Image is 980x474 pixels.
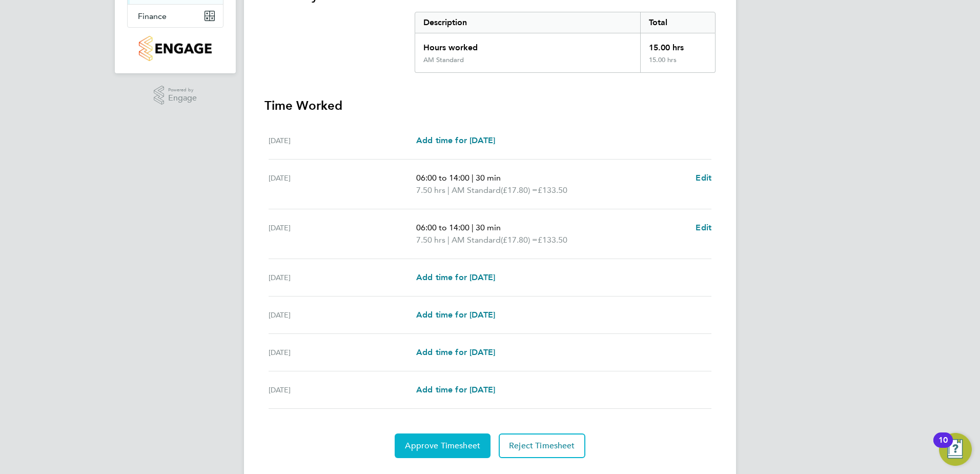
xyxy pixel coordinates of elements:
[154,86,197,105] a: Powered byEngage
[269,309,416,321] div: [DATE]
[128,5,223,27] button: Finance
[269,271,416,284] div: [DATE]
[264,97,716,114] h3: Time Worked
[938,440,948,453] div: 10
[415,33,640,56] div: Hours worked
[640,56,715,72] div: 15.00 hrs
[939,433,972,466] button: Open Resource Center, 10 new notifications
[416,310,495,320] span: Add time for [DATE]
[501,235,538,245] span: (£17.80) =
[472,173,474,183] span: |
[416,271,495,284] a: Add time for [DATE]
[138,11,167,21] span: Finance
[269,222,416,246] div: [DATE]
[476,173,501,183] span: 30 min
[416,272,495,282] span: Add time for [DATE]
[472,223,474,232] span: |
[447,185,450,195] span: |
[416,185,445,195] span: 7.50 hrs
[168,94,197,103] span: Engage
[415,12,640,33] div: Description
[416,347,495,357] span: Add time for [DATE]
[696,223,711,232] span: Edit
[423,56,464,64] div: AM Standard
[452,184,501,196] span: AM Standard
[476,223,501,232] span: 30 min
[538,185,567,195] span: £133.50
[139,36,211,61] img: countryside-properties-logo-retina.png
[640,12,715,33] div: Total
[269,134,416,147] div: [DATE]
[538,235,567,245] span: £133.50
[416,235,445,245] span: 7.50 hrs
[168,86,197,94] span: Powered by
[416,135,495,145] span: Add time for [DATE]
[509,441,575,451] span: Reject Timesheet
[405,441,480,451] span: Approve Timesheet
[416,384,495,396] a: Add time for [DATE]
[415,12,716,73] div: Summary
[416,309,495,321] a: Add time for [DATE]
[127,36,223,61] a: Go to home page
[269,384,416,396] div: [DATE]
[395,433,491,458] button: Approve Timesheet
[416,134,495,147] a: Add time for [DATE]
[696,222,711,234] a: Edit
[416,385,495,394] span: Add time for [DATE]
[416,173,469,183] span: 06:00 to 14:00
[499,433,585,458] button: Reject Timesheet
[416,223,469,232] span: 06:00 to 14:00
[269,346,416,359] div: [DATE]
[640,33,715,56] div: 15.00 hrs
[447,235,450,245] span: |
[696,173,711,183] span: Edit
[501,185,538,195] span: (£17.80) =
[452,234,501,246] span: AM Standard
[269,172,416,196] div: [DATE]
[696,172,711,184] a: Edit
[416,346,495,359] a: Add time for [DATE]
